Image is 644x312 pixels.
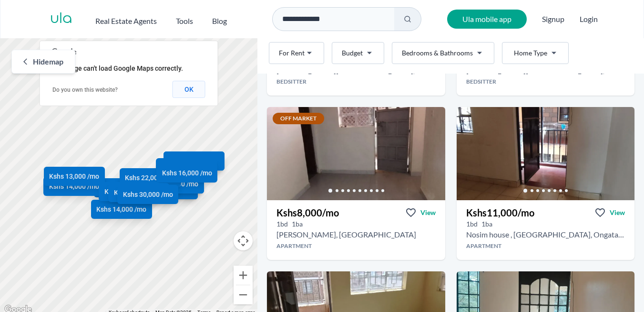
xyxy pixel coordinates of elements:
h2: Tools [176,15,193,27]
h2: 1 bedroom Apartment for rent in Ongata Rongai - Kshs 8,000/mo -Kenmatt Bookshop, Magadi Road, Ong... [276,229,416,240]
span: Kshs 14,000 /mo [49,181,99,191]
a: ula [50,11,72,28]
span: Off Market [273,113,324,124]
button: Budget [332,42,384,64]
button: OK [173,81,205,98]
h2: Blog [212,15,227,27]
span: Signup [542,10,564,29]
a: Kshs 16,000 /mo [109,183,170,202]
a: Kshs 14,000 /mo [91,200,152,219]
span: Kshs 16,000 /mo [162,168,212,177]
nav: Main [95,11,246,27]
button: Zoom in [234,266,253,285]
span: Kshs 22,000 /mo [125,173,175,183]
a: Kshs 18,000 /mo [99,182,160,201]
h4: Bedsitter [457,78,634,86]
button: Tools [176,11,193,27]
h2: Real Estate Agents [95,15,157,27]
h3: Kshs 8,000 /mo [276,206,339,219]
img: 1 bedroom Apartment for rent - Kshs 8,000/mo - in Ongata Rongai Kenmatt Bookshop, Magadi Road, On... [267,107,445,200]
a: Kshs 13,000 /mo [44,166,105,185]
span: Bedrooms & Bathrooms [402,48,473,58]
button: Login [580,13,598,25]
span: View [610,208,625,217]
a: Do you own this website? [52,86,118,93]
button: For Rent [269,42,324,64]
h5: 1 bathrooms [481,219,492,229]
span: Kshs 16,000 /mo [114,188,164,197]
a: Kshs8,000/moViewView property in detail1bd 1ba [PERSON_NAME], [GEOGRAPHIC_DATA]Apartment [267,200,445,260]
span: Home Type [514,48,547,58]
button: Bedrooms & Bathrooms [392,42,494,64]
h5: 1 bedrooms [276,219,288,229]
button: Real Estate Agents [95,11,157,27]
span: Kshs 9,000 /mo [171,156,217,165]
span: Budget [342,48,363,58]
h5: 1 bathrooms [292,219,303,229]
button: Map camera controls [234,231,253,250]
span: Kshs 13,000 /mo [49,171,99,181]
span: Kshs 30,000 /mo [123,190,173,199]
a: Kshs 30,000 /mo [117,185,178,204]
h4: Apartment [457,242,634,250]
h3: Kshs 11,000 /mo [466,206,534,219]
span: This page can't load Google Maps correctly. [52,65,183,72]
span: Kshs 18,000 /mo [104,187,154,196]
h4: Apartment [267,242,445,250]
a: Kshs 16,000 /mo [157,163,218,182]
h4: Bedsitter [267,78,445,86]
span: Kshs 12,500 /mo [162,163,212,172]
a: Kshs 22,000 /mo [120,168,181,187]
button: Home Type [502,42,569,64]
span: For Rent [279,48,305,58]
a: Kshs 9,000 /mo [164,151,225,170]
span: Hide map [33,56,63,67]
h2: 1 bedroom Apartment for rent in Ongata Rongai - Kshs 11,000/mo -Baraka Apartments, Nairobi, Kenya... [466,229,625,240]
a: Blog [212,11,227,27]
a: Kshs 14,000 /mo [43,176,104,195]
a: Ula mobile app [447,10,527,29]
button: Zoom out [234,285,253,304]
a: Kshs 12,500 /mo [156,158,217,177]
a: Kshs11,000/moViewView property in detail1bd 1ba Nosim house , [GEOGRAPHIC_DATA], Ongata RongaiApa... [457,200,634,260]
h5: 1 bedrooms [466,219,478,229]
span: View [420,208,436,217]
img: 1 bedroom Apartment for rent - Kshs 11,000/mo - in Ongata Rongai Baraka Apartments, Nairobi, Keny... [457,107,634,200]
a: Kshs 11,000 /mo [94,178,155,197]
span: Kshs 14,000 /mo [96,204,146,214]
